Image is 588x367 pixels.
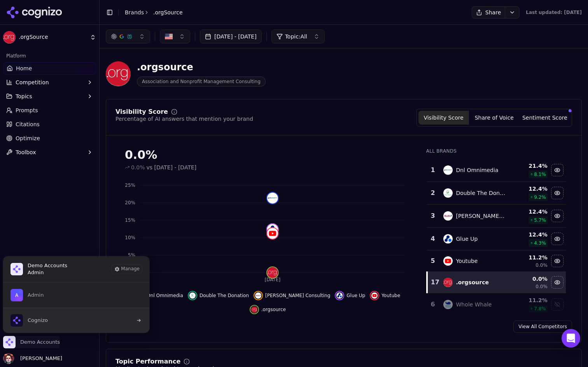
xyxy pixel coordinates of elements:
div: 0.0 % [512,275,548,283]
span: 9.2 % [534,194,546,200]
button: Sentiment Score [520,111,570,125]
div: 11.2 % [512,296,548,304]
span: 5.7 % [534,217,546,223]
div: 12.4 % [512,231,548,238]
span: [PERSON_NAME] [17,355,62,362]
img: Admin [10,289,23,301]
span: Toolbox [16,148,36,156]
button: Hide youtube data [551,255,563,267]
button: Manage [112,264,142,274]
span: Association and Nonprofit Management Consulting [137,77,266,87]
span: .orgSource [153,9,183,16]
div: Topic Performance [115,358,180,365]
span: 0.0% [535,262,548,268]
img: glue up [267,224,278,235]
tspan: 20% [125,200,135,205]
button: Visibility Score [418,111,469,125]
div: Platform [3,50,96,62]
button: Open user button [3,353,62,364]
button: Hide heller consulting data [254,291,330,300]
img: .orgSource [3,31,16,43]
div: Percentage of AI answers that mention your brand [115,115,253,123]
span: Admin [28,269,67,276]
img: .orgSource [106,61,131,86]
img: .orgsource [443,278,453,287]
img: youtube [371,292,378,299]
span: Admin [28,292,44,299]
img: US [165,33,173,40]
div: All Brands [426,148,566,154]
tspan: 15% [125,217,135,223]
img: heller consulting [443,211,453,221]
div: 1 [430,165,436,175]
span: Glue Up [346,292,365,299]
img: glue up [443,234,453,244]
div: 12.4 % [512,185,548,193]
button: Hide .orgsource data [551,276,563,289]
div: 3 [430,211,436,221]
tspan: 5% [128,252,135,258]
img: dnl omnimedia [443,165,453,175]
div: 0.0% [125,148,411,162]
button: Share [472,6,505,19]
div: Double The Donation [456,189,506,197]
button: Share of Voice [469,111,520,125]
img: Demo Accounts [10,263,23,275]
tspan: [DATE] [265,277,281,282]
span: Competition [16,78,49,86]
img: glue up [336,292,343,299]
div: Whole Whale [456,301,492,308]
div: Demo Accounts is active [3,256,149,333]
nav: breadcrumb [125,9,183,16]
span: .orgsource [261,306,286,313]
img: dnl omnimedia [267,193,278,204]
img: double the donation [443,188,453,198]
span: 0.0% [535,284,548,290]
div: Youtube [456,257,478,265]
button: [DATE] - [DATE] [200,30,262,43]
img: Cognizo [10,314,23,327]
button: Hide double the donation data [188,291,249,300]
button: Hide youtube data [370,291,400,300]
div: [PERSON_NAME] Consulting [456,212,506,220]
img: youtube [443,256,453,266]
span: Youtube [381,292,400,299]
span: Double The Donation [199,292,249,299]
span: Dnl Omnimedia [147,292,183,299]
img: .orgsource [267,267,278,278]
button: Show whole whale data [551,298,563,311]
div: 2 [430,188,436,198]
div: Last updated: [DATE] [526,9,582,16]
button: Hide glue up data [335,291,365,300]
button: Hide double the donation data [551,187,563,199]
div: 4 [430,234,436,244]
tspan: 10% [125,235,135,240]
span: Topic: All [285,33,307,40]
div: 12.4 % [512,208,548,216]
button: Hide .orgsource data [250,305,286,314]
button: Hide dnl omnimedia data [135,291,183,300]
img: youtube [267,228,278,239]
span: .orgSource [19,34,87,41]
img: Demo Accounts [3,336,16,348]
img: whole whale [443,300,453,309]
span: Home [16,64,32,72]
div: List of all organization memberships [3,282,150,333]
span: Prompts [16,106,38,114]
span: 7.8 % [534,306,546,312]
span: Topics [16,92,32,100]
div: .orgsource [137,61,266,73]
div: .orgsource [456,278,488,286]
div: 5 [430,256,436,266]
span: Demo Accounts [20,339,60,346]
span: 0.0% [131,163,145,171]
a: View All Competitors [513,320,572,333]
div: 11.2 % [512,254,548,261]
span: Optimize [16,134,40,142]
div: 21.4 % [512,162,548,170]
button: Hide glue up data [551,233,563,245]
a: Brands [125,9,144,16]
span: Cognizo [28,317,48,324]
img: Deniz Ozcan [3,353,14,364]
button: Hide heller consulting data [551,210,563,222]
